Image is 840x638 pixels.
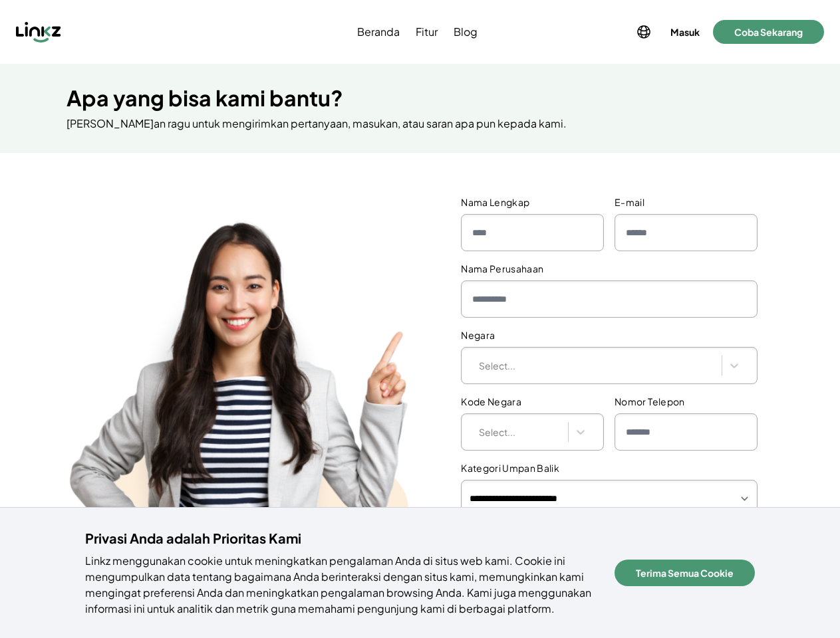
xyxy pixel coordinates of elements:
label: Negara [461,328,758,342]
h1: Apa yang bisa kami bantu? [67,85,773,110]
h4: Privasi Anda adalah Prioritas Kami [85,529,599,548]
span: Beranda [357,24,400,40]
label: Nama Lengkap [461,195,604,209]
span: Blog [454,24,478,40]
div: Select... [479,359,715,373]
label: Kategori Umpan Balik [461,461,758,475]
a: Beranda [354,24,402,40]
button: Terima Semua Cookie [615,560,755,586]
a: Fitur [413,24,440,40]
label: Nomor Telepon [615,395,758,408]
span: Fitur [416,24,438,40]
button: Masuk [668,23,702,41]
p: [PERSON_NAME]an ragu untuk mengirimkan pertanyaan, masukan, atau saran apa pun kepada kami. [67,116,773,132]
label: E-mail [615,195,758,209]
label: Nama Perusahaan [461,262,758,275]
button: Coba Sekarang [713,20,824,44]
p: Linkz menggunakan cookie untuk meningkatkan pengalaman Anda di situs web kami. Cookie ini mengump... [85,553,599,617]
div: Select... [479,425,561,439]
label: Kode Negara [461,395,604,408]
a: Blog [451,24,480,40]
img: Linkz logo [16,21,61,43]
